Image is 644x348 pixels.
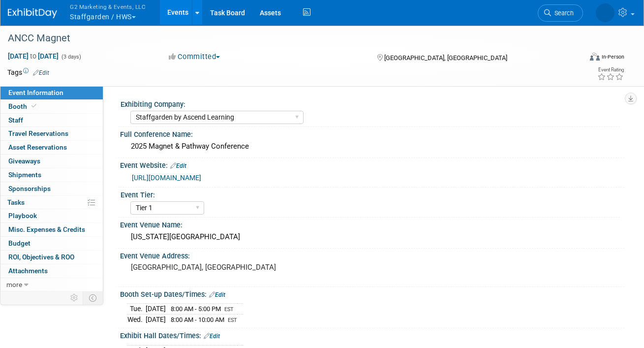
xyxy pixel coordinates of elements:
[8,212,37,220] span: Playbook
[31,103,36,109] i: Booth reservation complete
[127,229,617,245] div: [US_STATE][GEOGRAPHIC_DATA]
[146,304,166,315] td: [DATE]
[83,291,103,304] td: Toggle Event Tabs
[0,100,103,113] a: Booth
[7,52,59,61] span: [DATE] [DATE]
[204,333,220,340] a: Edit
[127,304,146,315] td: Tue.
[8,239,31,247] span: Budget
[0,141,103,154] a: Asset Reservations
[0,237,103,250] a: Budget
[61,54,81,60] span: (3 days)
[7,67,49,77] td: Tags
[8,102,38,110] span: Booth
[33,69,49,76] a: Edit
[0,127,103,140] a: Travel Reservations
[8,185,51,192] span: Sponsorships
[127,139,617,154] div: 2025 Magnet & Pathway Conference
[0,196,103,209] a: Tasks
[8,129,68,137] span: Travel Reservations
[0,278,103,291] a: more
[131,263,319,272] pre: [GEOGRAPHIC_DATA], [GEOGRAPHIC_DATA]
[8,267,48,275] span: Attachments
[171,316,224,323] span: 8:00 AM - 10:00 AM
[0,209,103,222] a: Playbook
[596,3,614,22] img: Nora McQuillan
[8,157,40,165] span: Giveaways
[4,30,572,47] div: ANCC Magnet
[8,89,63,96] span: Event Information
[127,314,146,324] td: Wed.
[0,114,103,127] a: Staff
[120,127,624,139] div: Full Conference Name:
[120,218,624,230] div: Event Venue Name:
[0,86,103,99] a: Event Information
[209,291,225,298] a: Edit
[29,52,38,60] span: to
[7,198,25,206] span: Tasks
[384,54,507,62] span: [GEOGRAPHIC_DATA], [GEOGRAPHIC_DATA]
[534,51,624,66] div: Event Format
[0,223,103,236] a: Misc. Expenses & Credits
[8,253,74,261] span: ROI, Objectives & ROO
[597,67,624,72] div: Event Rating
[224,306,234,313] span: EST
[8,143,67,151] span: Asset Reservations
[8,171,41,179] span: Shipments
[8,116,23,124] span: Staff
[0,168,103,182] a: Shipments
[601,53,624,61] div: In-Person
[121,97,620,109] div: Exhibiting Company:
[121,188,620,200] div: Event Tier:
[228,317,237,323] span: EST
[8,8,57,18] img: ExhibitDay
[120,158,624,171] div: Event Website:
[0,182,103,195] a: Sponsorships
[0,251,103,264] a: ROI, Objectives & ROO
[0,264,103,278] a: Attachments
[132,174,201,182] a: [URL][DOMAIN_NAME]
[70,1,146,12] span: G2 Marketing & Events, LLC
[0,155,103,168] a: Giveaways
[66,291,83,304] td: Personalize Event Tab Strip
[551,9,574,17] span: Search
[120,249,624,261] div: Event Venue Address:
[171,305,221,313] span: 8:00 AM - 5:00 PM
[165,52,224,62] button: Committed
[120,328,624,341] div: Exhibit Hall Dates/Times:
[120,287,624,300] div: Booth Set-up Dates/Times:
[590,53,600,61] img: Format-Inperson.png
[6,281,22,288] span: more
[146,314,166,324] td: [DATE]
[8,225,85,233] span: Misc. Expenses & Credits
[538,4,583,22] a: Search
[170,162,186,169] a: Edit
